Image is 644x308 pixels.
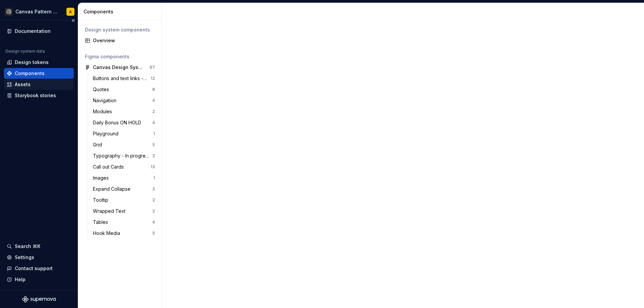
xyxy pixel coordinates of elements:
div: Playground [93,130,121,137]
div: 12 [151,76,155,81]
a: Images1 [90,173,158,183]
button: Collapse sidebar [68,16,78,25]
a: Hook Media5 [90,228,158,239]
button: Contact support [4,263,74,274]
div: A [69,9,72,14]
div: Daily Bonus ON HOLD [93,119,144,126]
a: Documentation [4,26,74,37]
div: Search ⌘K [15,243,40,250]
div: Components [15,70,45,77]
div: Images [93,175,111,181]
a: Overview [82,35,158,46]
a: Grid5 [90,139,158,150]
div: Design tokens [15,59,49,66]
a: Design tokens [4,57,74,68]
div: 8 [152,87,155,92]
div: 2 [152,153,155,159]
a: Typography - In progress2 [90,150,158,161]
div: Tooltip [93,197,111,203]
div: 2 [152,208,155,214]
div: 1 [153,131,155,136]
div: 2 [152,186,155,192]
a: Buttons and text links - In progress12 [90,73,158,84]
a: Storybook stories [4,90,74,101]
div: Wrapped Text [93,208,128,214]
button: Canvas Pattern Library (Master)A [1,4,76,19]
div: Overview [93,37,155,44]
a: Tooltip2 [90,195,158,205]
div: Expand Collapse [93,186,133,192]
div: Typography - In progress [93,152,152,159]
div: Design system components [85,26,155,33]
a: Assets [4,79,74,90]
a: Expand Collapse2 [90,184,158,194]
a: Playground1 [90,128,158,139]
a: Tables4 [90,217,158,228]
div: 13 [151,164,155,170]
div: Call out Cards [93,164,126,170]
button: Help [4,274,74,285]
a: Modules2 [90,106,158,117]
a: Settings [4,252,74,263]
a: Components [4,68,74,79]
a: Canvas Design System67 [82,62,158,73]
div: 4 [152,120,155,125]
div: 2 [152,109,155,114]
div: Grid [93,141,105,148]
div: Hook Media [93,230,123,237]
a: Navigation4 [90,95,158,106]
div: 2 [152,197,155,203]
a: Quotes8 [90,84,158,95]
div: Components [84,8,159,15]
img: 3ce36157-9fde-47d2-9eb8-fa8ebb961d3d.png [5,8,13,16]
div: Storybook stories [15,92,56,99]
div: Canvas Pattern Library (Master) [15,8,58,15]
div: Figma components [85,53,155,60]
div: 5 [152,231,155,236]
div: Documentation [15,28,51,35]
svg: Supernova Logo [22,296,56,303]
div: 67 [150,65,155,70]
div: Buttons and text links - In progress [93,75,151,82]
div: 5 [152,142,155,147]
div: Navigation [93,97,119,104]
div: Canvas Design System [93,64,143,71]
div: Assets [15,81,31,88]
div: Settings [15,254,34,261]
div: Contact support [15,265,53,272]
a: Daily Bonus ON HOLD4 [90,117,158,128]
div: Quotes [93,86,112,93]
div: Design system data [5,49,45,54]
div: 1 [153,175,155,181]
div: 4 [152,220,155,225]
div: Modules [93,108,115,115]
button: Search ⌘K [4,241,74,252]
div: 4 [152,98,155,103]
div: Tables [93,219,111,226]
div: Help [15,276,25,283]
a: Call out Cards13 [90,162,158,172]
a: Wrapped Text2 [90,206,158,217]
